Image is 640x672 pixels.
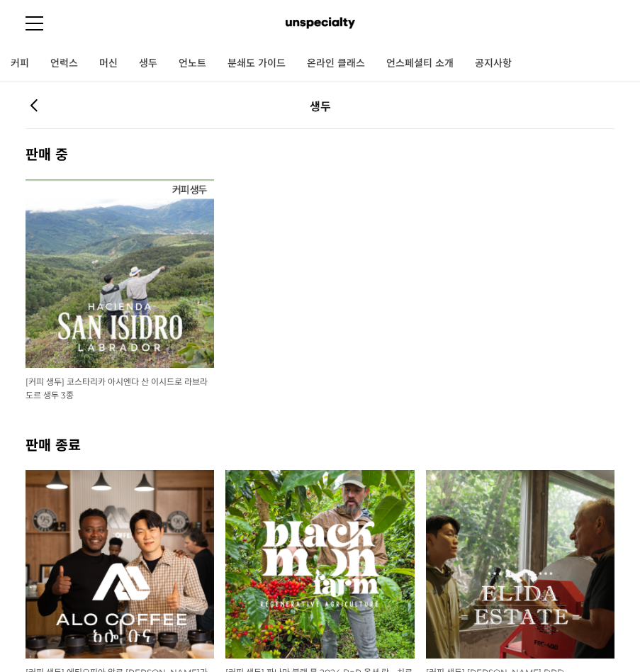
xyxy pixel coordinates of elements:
[286,13,354,34] img: 언스페셜티 몰
[26,179,214,368] img: 코스타리카 아시엔다 산 이시드로 라브라도르
[26,143,614,164] h2: 판매 중
[376,46,464,82] a: 언스페셜티 소개
[69,97,570,114] h2: 생두
[426,470,614,659] img: 파나마 라마스투스 엘리다 토레 게이샤 워시드 DRD
[26,376,208,401] span: [커피 생두] 코스타리카 아시엔다 산 이시드로 라브라도르 생두 3종
[217,46,296,82] a: 분쇄도 가이드
[168,46,217,82] a: 언노트
[40,46,89,82] a: 언럭스
[26,434,614,454] h2: 판매 종료
[26,97,43,115] a: 뒤로가기
[225,470,414,659] img: 파나마 블랙문 BoP 옥션 랏(V-01, GW-10)
[89,46,128,82] a: 머신
[296,46,376,82] a: 온라인 클래스
[128,46,168,82] a: 생두
[464,46,522,82] a: 공지사항
[26,470,214,659] img: 에티오피아 알로 타미루 미리가 내추럴
[26,376,208,401] a: [커피 생두] 코스타리카 아시엔다 산 이시드로 라브라도르 생두 3종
